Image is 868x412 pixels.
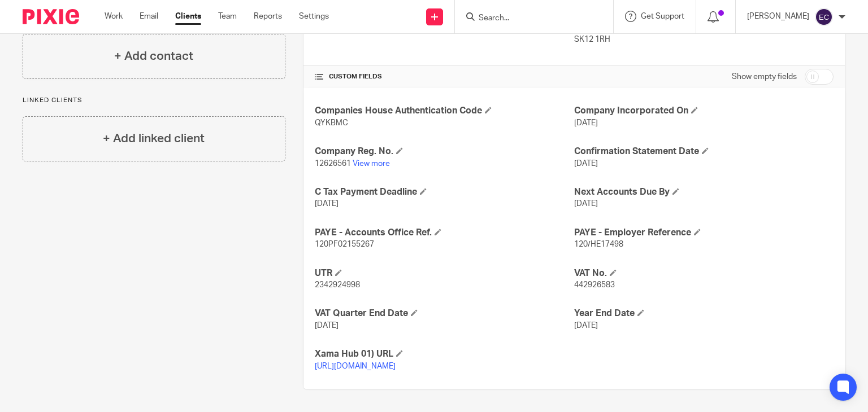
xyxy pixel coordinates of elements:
[114,47,193,65] h4: + Add contact
[574,146,834,157] h4: Confirmation Statement Date
[315,308,574,319] h4: VAT Quarter End Date
[574,160,598,168] span: [DATE]
[315,200,338,208] span: [DATE]
[574,186,834,198] h4: Next Accounts Due By
[218,11,237,22] a: Team
[140,11,158,22] a: Email
[299,11,329,22] a: Settings
[574,227,834,239] h4: PAYE - Employer Reference
[315,160,351,168] span: 12626561
[574,200,598,208] span: [DATE]
[574,268,834,279] h4: VAT No.
[315,186,574,198] h4: C Tax Payment Deadline
[747,11,809,22] p: [PERSON_NAME]
[732,71,797,82] label: Show empty fields
[315,119,348,127] span: QYKBMC
[315,268,574,279] h4: UTR
[574,105,834,117] h4: Company Incorporated On
[315,146,574,157] h4: Company Reg. No.
[574,34,834,45] p: SK12 1RH
[353,160,390,168] a: View more
[641,12,684,20] span: Get Support
[574,308,834,319] h4: Year End Date
[175,11,201,22] a: Clients
[23,96,285,105] p: Linked clients
[478,14,579,24] input: Search
[574,322,598,330] span: [DATE]
[315,281,360,289] span: 2342924998
[315,72,574,81] h4: CUSTOM FIELDS
[315,105,574,117] h4: Companies House Authentication Code
[23,9,79,24] img: Pixie
[574,119,598,127] span: [DATE]
[315,362,396,370] a: [URL][DOMAIN_NAME]
[815,8,833,26] img: svg%3E
[105,11,123,22] a: Work
[574,281,615,289] span: 442926583
[103,130,205,147] h4: + Add linked client
[254,11,282,22] a: Reports
[315,322,338,330] span: [DATE]
[315,348,574,360] h4: Xama Hub 01) URL
[315,227,574,239] h4: PAYE - Accounts Office Ref.
[315,240,374,248] span: 120PF02155267
[574,240,623,248] span: 120/HE17498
